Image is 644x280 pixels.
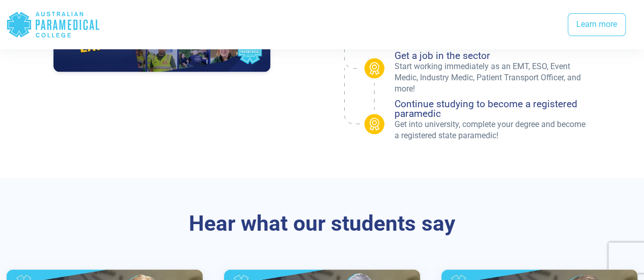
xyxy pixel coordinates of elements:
[568,13,626,37] a: Learn more
[53,211,591,237] h3: Hear what our students say
[6,8,100,41] div: Australian Paramedical College
[395,99,591,118] h4: Continue studying to become a registered paramedic
[395,51,591,60] h4: Get a job in the sector
[395,61,591,95] p: Start working immediately as an EMT, ESO, Event Medic, Industry Medic, Patient Transport Officer,...
[395,119,591,142] p: Get into university, complete your degree and become a registered state paramedic!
